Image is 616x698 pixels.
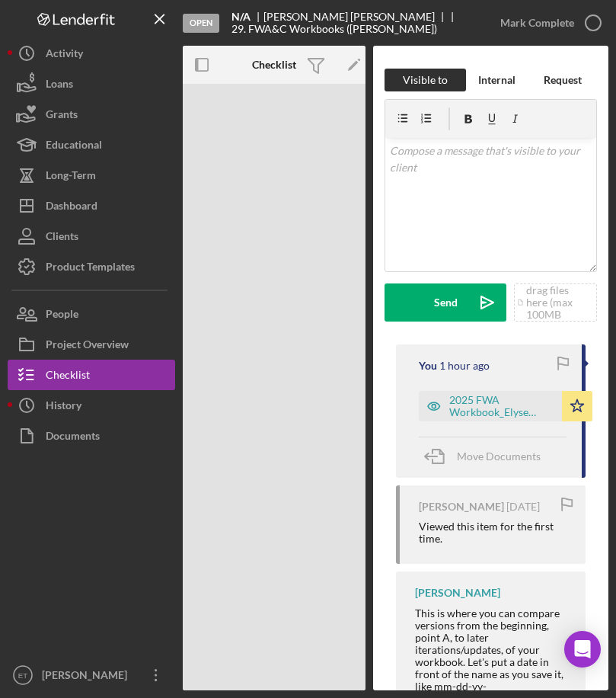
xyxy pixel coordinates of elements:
[46,130,102,164] div: Educational
[415,587,500,599] div: [PERSON_NAME]
[46,421,100,455] div: Documents
[263,11,448,23] div: [PERSON_NAME] [PERSON_NAME]
[46,191,97,225] div: Dashboard
[8,160,175,191] button: Long-Term
[8,360,175,390] button: Checklist
[8,299,175,329] button: People
[419,437,556,475] button: Move Documents
[252,59,296,71] b: Checklist
[46,299,78,333] div: People
[8,130,175,160] button: Educational
[8,251,175,282] button: Product Templates
[8,390,175,421] button: History
[8,38,175,69] button: Activity
[506,501,540,513] time: 2025-04-26 14:29
[564,631,601,668] div: Open Intercom Messenger
[385,69,466,91] button: Visible to Client
[8,421,175,451] button: Documents
[46,390,81,424] div: History
[439,360,490,372] time: 2025-09-19 15:21
[231,23,437,35] div: 29. FWA&C Workbooks ([PERSON_NAME])
[478,69,515,91] div: Internal
[449,394,554,418] div: 2025 FWA Workbook_Elyse [PERSON_NAME].xlsx
[474,69,521,91] button: Internal
[18,671,27,680] text: ET
[434,283,458,322] div: Send
[183,14,219,33] div: Open
[457,450,541,463] span: Move Documents
[46,99,78,133] div: Grants
[392,69,458,91] div: Visible to Client
[536,69,589,91] div: Request Docs
[46,69,73,103] div: Loans
[500,8,574,38] div: Mark Complete
[8,69,175,99] button: Loans
[8,329,175,360] button: Project Overview
[419,501,504,513] div: [PERSON_NAME]
[419,391,592,421] button: 2025 FWA Workbook_Elyse [PERSON_NAME].xlsx
[46,360,90,394] div: Checklist
[231,11,251,23] b: N/A
[8,191,175,221] button: Dashboard
[419,360,437,372] div: You
[38,660,137,694] div: [PERSON_NAME]
[385,283,506,322] button: Send
[46,160,96,194] div: Long-Term
[419,520,570,545] div: Viewed this item for the first time.
[46,329,129,363] div: Project Overview
[485,8,608,38] button: Mark Complete
[46,251,135,286] div: Product Templates
[8,660,175,690] button: ET[PERSON_NAME]
[46,38,83,72] div: Activity
[46,221,78,255] div: Clients
[8,221,175,251] button: Clients
[8,99,175,130] button: Grants
[528,69,597,91] button: Request Docs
